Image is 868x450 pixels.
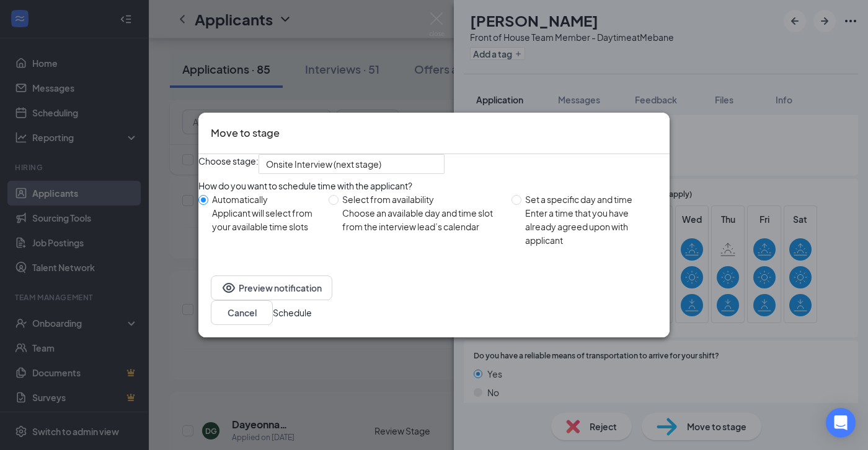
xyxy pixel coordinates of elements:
[525,206,660,247] div: Enter a time that you have already agreed upon with applicant
[273,306,312,319] button: Schedule
[342,206,502,233] div: Choose an available day and time slot from the interview lead’s calendar
[221,280,236,295] svg: Eye
[525,193,660,206] div: Set a specific day and time
[826,408,856,438] div: Open Intercom Messenger
[211,125,280,141] h3: Move to stage
[211,275,332,300] button: EyePreview notification
[266,155,381,173] span: Onsite Interview (next stage)
[211,300,273,325] button: Cancel
[198,179,670,193] div: How do you want to schedule time with the applicant?
[198,154,259,174] span: Choose stage:
[212,206,319,233] div: Applicant will select from your available time slots
[342,193,502,206] div: Select from availability
[212,193,319,206] div: Automatically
